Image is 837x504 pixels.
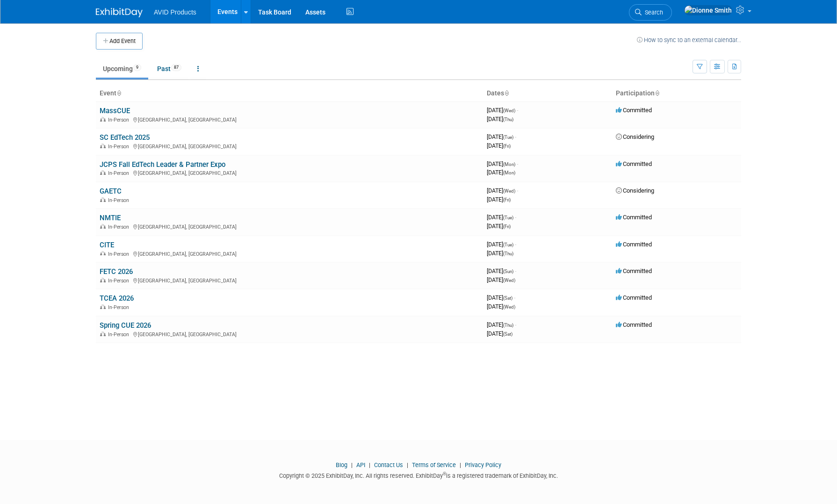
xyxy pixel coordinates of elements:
[616,321,652,328] span: Committed
[642,9,663,16] span: Search
[96,86,483,101] th: Event
[108,251,132,257] span: In-Person
[503,278,515,283] span: (Wed)
[100,133,150,142] a: SC EdTech 2025
[487,241,516,248] span: [DATE]
[483,86,612,101] th: Dates
[171,64,181,71] span: 87
[100,170,106,175] img: In-Person Event
[100,321,151,330] a: Spring CUE 2026
[487,276,515,283] span: [DATE]
[108,278,132,284] span: In-Person
[100,169,479,176] div: [GEOGRAPHIC_DATA], [GEOGRAPHIC_DATA]
[465,461,501,468] a: Privacy Policy
[349,461,355,468] span: |
[503,197,511,202] span: (Fri)
[503,117,513,122] span: (Thu)
[487,250,513,257] span: [DATE]
[487,321,516,328] span: [DATE]
[100,304,106,309] img: In-Person Event
[100,214,121,222] a: NMTIE
[108,170,132,176] span: In-Person
[96,8,143,17] img: ExhibitDay
[108,224,132,230] span: In-Person
[487,107,518,114] span: [DATE]
[487,142,511,149] span: [DATE]
[100,142,479,150] div: [GEOGRAPHIC_DATA], [GEOGRAPHIC_DATA]
[487,169,515,176] span: [DATE]
[100,331,106,336] img: In-Person Event
[108,304,132,310] span: In-Person
[108,117,132,123] span: In-Person
[517,160,518,167] span: -
[457,461,463,468] span: |
[504,89,509,97] a: Sort by Start Date
[96,60,148,78] a: Upcoming9
[116,89,121,97] a: Sort by Event Name
[616,267,652,274] span: Committed
[100,330,479,338] div: [GEOGRAPHIC_DATA], [GEOGRAPHIC_DATA]
[487,133,516,140] span: [DATE]
[515,241,516,248] span: -
[412,461,456,468] a: Terms of Service
[487,223,511,230] span: [DATE]
[517,187,518,194] span: -
[515,214,516,221] span: -
[503,108,515,113] span: (Wed)
[100,278,106,282] img: In-Person Event
[503,170,515,175] span: (Mon)
[515,133,516,140] span: -
[515,267,516,274] span: -
[443,471,446,476] sup: ®
[100,250,479,257] div: [GEOGRAPHIC_DATA], [GEOGRAPHIC_DATA]
[100,294,134,302] a: TCEA 2026
[616,187,654,194] span: Considering
[616,241,652,248] span: Committed
[629,4,672,21] a: Search
[503,251,513,256] span: (Thu)
[684,5,732,15] img: Dionne Smith
[503,224,511,229] span: (Fri)
[108,331,132,338] span: In-Person
[503,144,511,149] span: (Fri)
[96,33,143,50] button: Add Event
[100,241,114,249] a: CITE
[356,461,365,468] a: API
[100,223,479,230] div: [GEOGRAPHIC_DATA], [GEOGRAPHIC_DATA]
[515,321,516,328] span: -
[503,135,513,140] span: (Tue)
[100,144,106,148] img: In-Person Event
[150,60,188,78] a: Past87
[487,160,518,167] span: [DATE]
[100,276,479,284] div: [GEOGRAPHIC_DATA], [GEOGRAPHIC_DATA]
[503,304,515,310] span: (Wed)
[487,196,511,203] span: [DATE]
[612,86,741,101] th: Participation
[100,224,106,229] img: In-Person Event
[374,461,403,468] a: Contact Us
[517,107,518,114] span: -
[503,331,512,337] span: (Sat)
[133,64,141,71] span: 9
[100,267,133,276] a: FETC 2026
[487,267,516,274] span: [DATE]
[367,461,373,468] span: |
[100,251,106,256] img: In-Person Event
[487,187,518,194] span: [DATE]
[503,188,515,194] span: (Wed)
[514,294,515,301] span: -
[100,197,106,202] img: In-Person Event
[503,269,513,274] span: (Sun)
[616,294,652,301] span: Committed
[503,295,512,301] span: (Sat)
[108,144,132,150] span: In-Person
[655,89,659,97] a: Sort by Participation Type
[487,214,516,221] span: [DATE]
[154,8,196,16] span: AVID Products
[503,242,513,247] span: (Tue)
[503,323,513,328] span: (Thu)
[100,115,479,123] div: [GEOGRAPHIC_DATA], [GEOGRAPHIC_DATA]
[336,461,347,468] a: Blog
[616,107,652,114] span: Committed
[616,160,652,167] span: Committed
